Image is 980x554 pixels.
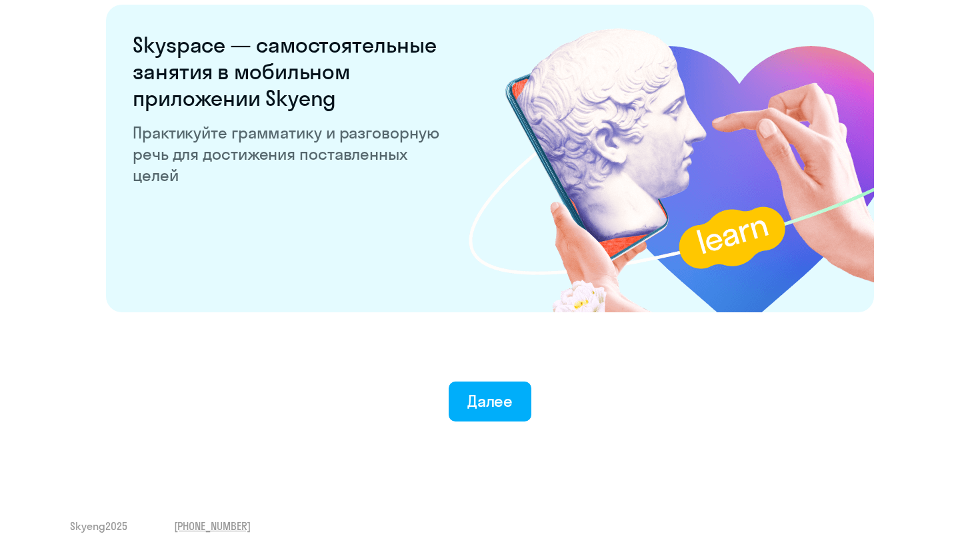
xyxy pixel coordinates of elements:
[133,31,443,111] h6: Skyspace — самостоятельные занятия в мобильном приложении Skyeng
[133,122,443,186] p: Практикуйте грамматику и разговорную речь для достижения поставленных целей
[467,390,513,412] div: Далее
[174,519,251,533] a: [PHONE_NUMBER]
[70,519,127,533] span: Skyeng 2025
[469,5,874,312] img: skyspace
[449,382,532,421] button: Далее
